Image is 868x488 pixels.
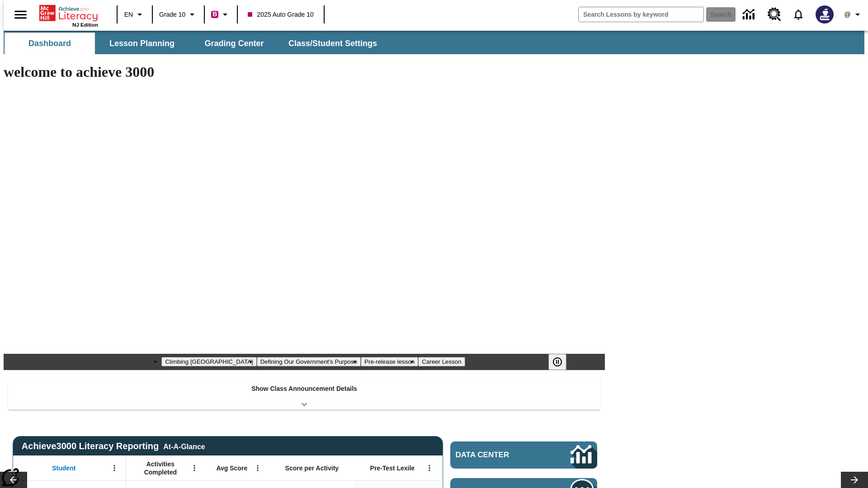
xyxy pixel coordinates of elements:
a: Data Center [737,2,762,27]
button: Open Menu [108,461,121,475]
button: Open side menu [7,1,34,28]
span: Pre-Test Lexile [370,464,415,472]
button: Dashboard [5,33,95,54]
button: Profile/Settings [839,6,868,23]
button: Open Menu [423,461,436,475]
button: Grading Center [189,33,279,54]
img: Avatar [816,5,834,23]
button: Open Menu [188,461,201,475]
span: Data Center [456,450,540,460]
span: Activities Completed [131,460,190,476]
h1: welcome to achieve 3000 [4,64,605,80]
button: Slide 4 Career Lesson [418,357,465,366]
span: Grade 10 [159,10,185,19]
button: Open Menu [251,461,264,475]
p: Show Class Announcement Details [251,384,357,394]
div: At-A-Glance [163,441,205,451]
button: Class/Student Settings [281,33,384,54]
span: B [212,9,217,20]
span: NJ Edition [72,22,98,28]
span: @ [844,10,850,19]
button: Grade: Grade 10, Select a grade [156,6,201,23]
button: Slide 2 Defining Our Government's Purpose [257,357,361,366]
span: 2025 Auto Grade 10 [248,10,313,19]
button: Pause [548,354,566,370]
a: Home [39,4,98,22]
div: Home [39,3,98,28]
button: Slide 3 Pre-release lesson [361,357,418,366]
button: Language: EN, Select a language [120,6,149,23]
span: EN [124,10,133,19]
a: Notifications [787,3,810,26]
div: Pause [548,354,576,370]
span: Achieve3000 Literacy Reporting [22,441,205,451]
span: Score per Activity [285,464,339,472]
input: search field [579,7,703,22]
button: Slide 1 Climbing Mount Tai [161,357,256,366]
button: Lesson Planning [97,33,187,54]
button: Lesson carousel, Next [841,472,868,488]
button: Boost Class color is violet red. Change class color [208,6,234,23]
div: Show Class Announcement Details [8,379,600,410]
a: Resource Center, Will open in new tab [762,2,787,27]
span: Avg Score [216,464,247,472]
a: Data Center [450,441,597,469]
div: SubNavbar [4,33,385,54]
div: SubNavbar [4,31,864,54]
button: Select a new avatar [810,3,839,26]
span: Student [52,464,75,472]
